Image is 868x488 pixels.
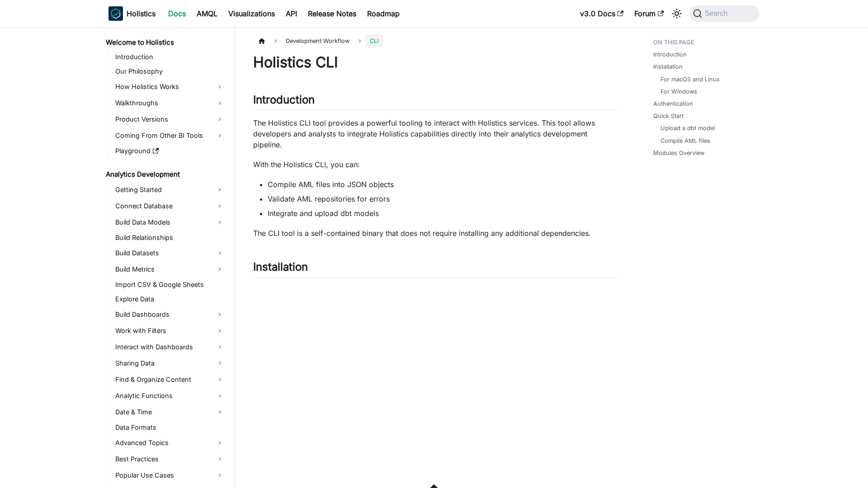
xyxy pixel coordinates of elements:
[281,34,354,47] span: Development Workflow
[653,50,687,59] a: Introduction
[113,183,227,197] a: Getting Started
[99,27,235,488] nav: Docs sidebar
[103,36,227,49] a: Welcome to Holistics
[113,293,227,305] a: Explore Data
[113,51,227,63] a: Introduction
[253,159,617,170] p: With the Holistics CLI, you can:
[653,62,683,71] a: Installation
[362,6,405,21] a: Roadmap
[113,452,227,466] a: Best Practices
[113,80,227,94] a: How Holistics Works
[113,215,227,230] a: Build Data Models
[253,34,270,47] a: Home page
[670,6,684,21] button: Switch between dark and light mode (currently system mode)
[653,99,693,108] a: Authentication
[268,179,617,190] li: Compile AML files into JSON objects
[113,231,227,244] a: Build Relationships
[113,389,227,403] a: Analytic Functions
[253,117,617,150] p: The Holistics CLI tool provides a powerful tooling to interact with Holistics services. This tool...
[653,112,684,120] a: Quick Start
[268,208,617,219] li: Integrate and upload dbt models
[660,124,715,132] a: Upload a dbt model
[660,87,697,96] a: For Windows
[113,246,227,260] a: Build Datasets
[113,421,227,434] a: Data Formats
[575,6,629,21] a: v3.0 Docs
[660,136,710,145] a: Compile AML files
[223,6,280,21] a: Visualizations
[113,96,227,110] a: Walkthroughs
[253,228,617,239] p: The CLI tool is a self-contained binary that does not require installing any additional dependenc...
[113,65,227,78] a: Our Philosophy
[127,8,156,19] b: Holistics
[365,34,383,47] span: CLI
[163,6,191,21] a: Docs
[660,75,720,84] a: For macOS and Linux
[103,168,227,181] a: Analytics Development
[113,405,227,419] a: Date & Time
[108,6,156,21] a: HolisticsHolisticsHolistics
[113,112,227,127] a: Product Versions
[113,468,227,483] a: Popular Use Cases
[702,9,733,18] span: Search
[253,93,617,110] h2: Introduction
[113,436,227,450] a: Advanced Topics
[268,193,617,204] li: Validate AML repositories for errors
[113,307,227,322] a: Build Dashboards
[113,262,227,277] a: Build Metrics
[108,6,123,21] img: Holistics
[653,149,704,157] a: Modules Overview
[302,6,362,21] a: Release Notes
[113,199,227,213] a: Connect Database
[113,340,227,354] a: Interact with Dashboards
[253,34,617,47] nav: Breadcrumbs
[689,5,759,22] button: Search (Command+K)
[253,53,617,71] h1: Holistics CLI
[113,278,227,291] a: Import CSV & Google Sheets
[113,128,227,143] a: Coming From Other BI Tools
[113,324,227,338] a: Work with Filters
[191,6,223,21] a: AMQL
[280,6,302,21] a: API
[253,260,617,277] h2: Installation
[629,6,669,21] a: Forum
[113,372,227,387] a: Find & Organize Content
[113,356,227,371] a: Sharing Data
[113,145,227,157] a: Playground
